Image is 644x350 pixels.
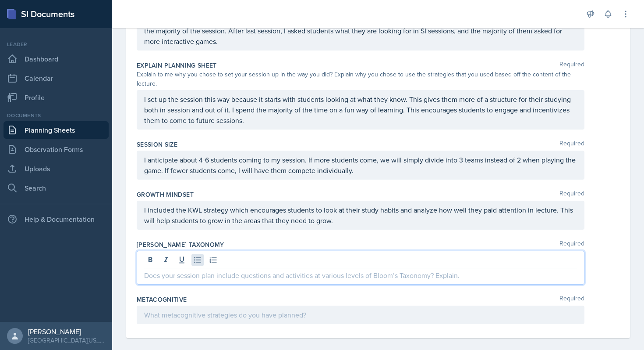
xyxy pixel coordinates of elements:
[137,70,584,88] div: Explain to me why you chose to set your session up in the way you did? Explain why you chose to u...
[28,336,105,345] div: [GEOGRAPHIC_DATA][US_STATE]
[144,155,577,176] p: I anticipate about 4-6 students coming to my session. If more students come, we will simply divid...
[559,295,584,304] span: Required
[4,112,109,119] div: Documents
[144,205,577,226] p: I included the KWL strategy which encourages students to look at their study habits and analyze h...
[4,179,109,197] a: Search
[4,69,109,87] a: Calendar
[4,89,109,106] a: Profile
[137,190,194,199] label: Growth Mindset
[559,61,584,70] span: Required
[4,40,109,48] div: Leader
[559,190,584,199] span: Required
[144,94,577,126] p: I set up the session this way because it starts with students looking at what they know. This giv...
[137,140,177,149] label: Session Size
[137,61,217,70] label: Explain Planning Sheet
[559,140,584,149] span: Required
[4,210,109,228] div: Help & Documentation
[137,240,224,249] label: [PERSON_NAME] Taxonomy
[4,50,109,68] a: Dashboard
[559,240,584,249] span: Required
[137,295,187,304] label: Metacognitive
[28,327,105,336] div: [PERSON_NAME]
[4,141,109,158] a: Observation Forms
[4,121,109,139] a: Planning Sheets
[4,160,109,177] a: Uploads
